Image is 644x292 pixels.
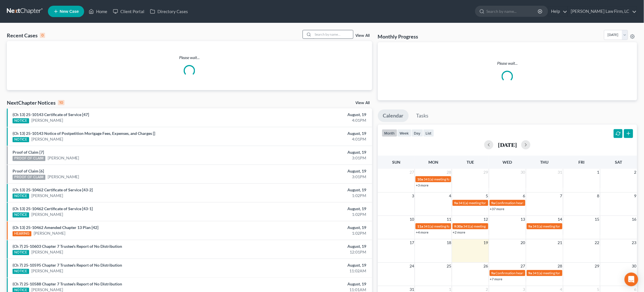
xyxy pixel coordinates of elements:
[540,160,549,165] span: Thu
[409,263,415,269] span: 24
[557,169,563,176] span: 31
[13,118,29,123] div: NOTICE
[252,206,366,212] div: August, 19
[397,129,412,137] button: week
[634,192,637,199] span: 9
[467,160,474,165] span: Tue
[453,230,465,234] a: +2 more
[597,169,600,176] span: 1
[13,131,155,136] a: (Ch 13) 25-10143 Notice of Postpetition Mortgage Fees, Expenses, and Charges []
[252,281,366,287] div: August, 19
[491,271,495,275] span: 9a
[382,60,633,66] p: Please wait...
[252,174,366,180] div: 3:01PM
[252,225,366,230] div: August, 19
[597,192,600,199] span: 8
[7,55,372,60] p: Please wait...
[503,160,512,165] span: Wed
[523,192,526,199] span: 6
[13,281,122,286] a: (Ch 7) 25-10588 Chapter 7 Trustee's Report of No Distribution
[533,271,588,275] span: 341(a) meeting for [PERSON_NAME]
[378,33,418,40] h3: Monthly Progress
[557,239,563,246] span: 21
[557,263,563,269] span: 28
[252,131,366,136] div: August, 19
[252,212,366,217] div: 1:02PM
[252,193,366,198] div: 1:02PM
[31,212,63,217] a: [PERSON_NAME]
[252,230,366,236] div: 1:02PM
[48,174,79,180] a: [PERSON_NAME]
[594,239,600,246] span: 22
[13,187,93,192] a: (Ch 13) 25-10462 Certificate of Service [43-2]
[409,216,415,223] span: 10
[631,239,637,246] span: 23
[631,263,637,269] span: 30
[252,244,366,249] div: August, 19
[13,169,44,173] a: Proof of Claim [6]
[86,6,110,17] a: Home
[491,201,495,205] span: 9a
[625,273,638,286] div: Open Intercom Messenger
[483,239,489,246] span: 19
[252,155,366,161] div: 3:01PM
[13,112,89,117] a: (Ch 13) 25-10143 Certificate of Service [47]
[60,9,79,14] span: New Case
[490,277,503,281] a: +7 more
[40,33,45,38] div: 0
[313,30,353,38] input: Search by name...
[382,129,397,137] button: month
[423,129,434,137] button: list
[634,169,637,176] span: 2
[446,239,452,246] span: 18
[13,212,29,218] div: NOTICE
[560,192,563,199] span: 7
[252,136,366,142] div: 4:01PM
[409,169,415,176] span: 27
[483,169,489,176] span: 29
[448,192,452,199] span: 4
[409,239,415,246] span: 17
[446,263,452,269] span: 25
[13,137,29,142] div: NOTICE
[528,271,532,275] span: 9a
[454,224,463,228] span: 9:30a
[520,169,526,176] span: 30
[252,117,366,123] div: 4:01PM
[392,160,400,165] span: Sun
[13,150,44,155] a: Proof of Claim [7]
[446,169,452,176] span: 28
[557,216,563,223] span: 14
[416,230,428,234] a: +4 more
[428,160,438,165] span: Mon
[252,112,366,117] div: August, 19
[31,249,63,255] a: [PERSON_NAME]
[520,216,526,223] span: 13
[13,231,31,236] div: HEARING
[412,129,423,137] button: day
[483,216,489,223] span: 12
[252,249,366,255] div: 12:01PM
[417,224,423,228] span: 11a
[13,244,122,249] a: (Ch 7) 25-10603 Chapter 7 Trustee's Report of No Distribution
[13,269,29,274] div: NOTICE
[13,250,29,255] div: NOTICE
[147,6,191,17] a: Directory Cases
[13,225,98,230] a: (Ch 13) 25-10462 Amended Chapter 13 Plan [42]
[31,193,63,198] a: [PERSON_NAME]
[520,263,526,269] span: 27
[459,201,514,205] span: 341(a) meeting for [PERSON_NAME]
[424,224,482,228] span: 341(a) meeting for D'[PERSON_NAME]
[594,216,600,223] span: 15
[446,216,452,223] span: 11
[356,101,370,105] a: View All
[13,206,93,211] a: (Ch 13) 25-10462 Certificate of Service [43-1]
[31,117,63,123] a: [PERSON_NAME]
[424,177,479,181] span: 341(a) meeting for [PERSON_NAME]
[487,6,539,17] input: Search by name...
[110,6,147,17] a: Client Portal
[411,109,434,122] a: Tasks
[7,99,64,106] div: NextChapter Notices
[417,177,423,181] span: 10a
[252,168,366,174] div: August, 19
